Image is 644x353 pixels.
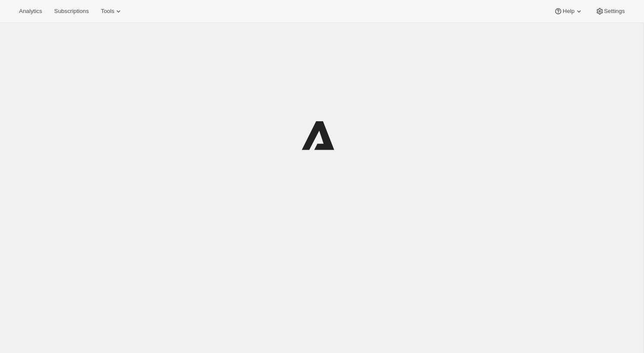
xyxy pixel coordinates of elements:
button: Help [549,5,588,17]
span: Settings [604,8,625,15]
button: Tools [96,5,128,17]
button: Settings [590,5,630,17]
button: Subscriptions [49,5,94,17]
span: Analytics [19,8,42,15]
span: Help [563,8,574,15]
button: Analytics [14,5,47,17]
span: Tools [101,8,114,15]
span: Subscriptions [54,8,89,15]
